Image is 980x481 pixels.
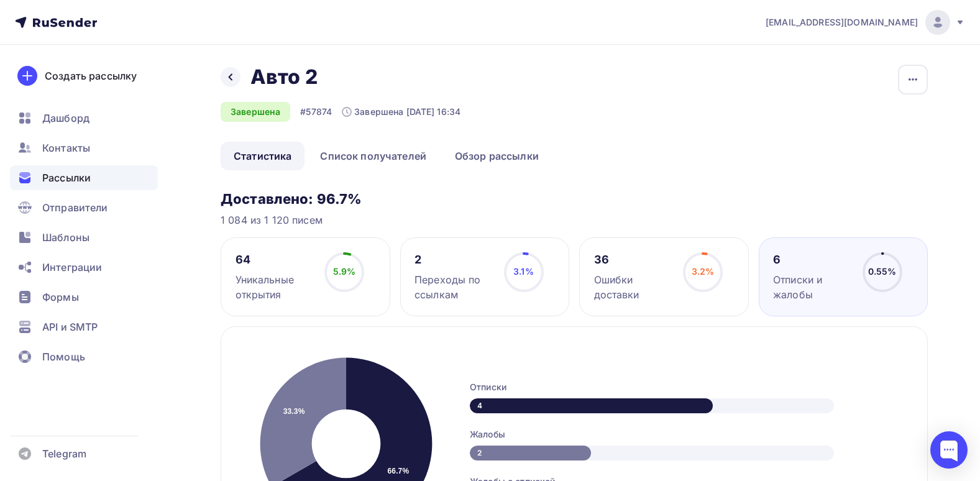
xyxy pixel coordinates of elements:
[221,142,305,170] a: Статистика
[442,142,552,170] a: Обзор рассылки
[594,272,672,302] div: Ошибки доставки
[470,428,902,441] div: Жалобы
[10,135,158,160] a: Контакты
[594,252,672,267] div: 36
[307,142,439,170] a: Список получателей
[42,446,86,461] span: Telegram
[692,266,715,277] span: 3.2%
[42,230,89,245] span: Шаблоны
[773,272,851,302] div: Отписки и жалобы
[470,446,591,460] div: 2
[42,349,85,364] span: Помощь
[10,285,158,309] a: Формы
[42,290,79,305] span: Формы
[300,106,332,118] div: #57874
[868,266,897,277] span: 0.55%
[236,272,314,302] div: Уникальные открытия
[414,252,493,267] div: 2
[42,200,108,215] span: Отправители
[470,398,713,413] div: 4
[42,319,98,334] span: API и SMTP
[221,213,928,227] div: 1 084 из 1 120 писем
[236,252,314,267] div: 64
[513,266,534,277] span: 3.1%
[42,260,102,275] span: Интеграции
[10,195,158,220] a: Отправители
[333,266,356,277] span: 5.9%
[42,170,91,185] span: Рассылки
[250,65,318,89] h2: Авто 2
[221,102,290,122] div: Завершена
[766,16,918,29] span: [EMAIL_ADDRESS][DOMAIN_NAME]
[342,106,460,118] div: Завершена [DATE] 16:34
[42,140,90,155] span: Контакты
[470,381,902,393] div: Отписки
[45,68,137,83] div: Создать рассылку
[10,106,158,131] a: Дашборд
[221,190,928,208] h3: Доставлено: 96.7%
[10,225,158,250] a: Шаблоны
[766,10,965,35] a: [EMAIL_ADDRESS][DOMAIN_NAME]
[10,165,158,190] a: Рассылки
[414,272,493,302] div: Переходы по ссылкам
[773,252,851,267] div: 6
[42,111,89,126] span: Дашборд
